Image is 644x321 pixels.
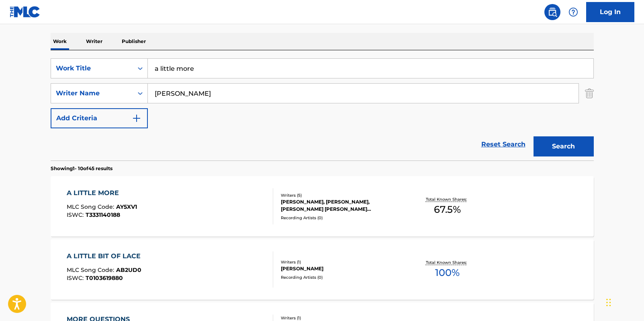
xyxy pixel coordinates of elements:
[51,33,69,50] p: Work
[51,239,594,300] a: A LITTLE BIT OF LACEMLC Song Code:AB2UD0ISWC:T0103619880Writers (1)[PERSON_NAME]Recording Artists...
[565,4,581,20] div: Help
[67,266,116,274] span: MLC Song Code :
[10,6,41,18] img: MLC Logo
[604,282,644,321] iframe: Chat Widget
[67,203,116,210] span: MLC Song Code :
[281,265,402,272] div: [PERSON_NAME]
[435,265,460,280] span: 100 %
[86,211,120,218] span: T3331140188
[51,176,594,237] a: A LITTLE MOREMLC Song Code:AY5XV1ISWC:T3331140188Writers (5)[PERSON_NAME], [PERSON_NAME], [PERSON...
[67,211,86,218] span: ISWC :
[534,136,594,156] button: Search
[434,202,461,217] span: 67.5 %
[67,274,86,282] span: ISWC :
[84,33,105,50] p: Writer
[116,203,137,210] span: AY5XV1
[544,4,560,20] a: Public Search
[119,33,148,50] p: Publisher
[281,315,402,321] div: Writers ( 1 )
[67,188,137,198] div: A LITTLE MORE
[606,290,611,315] div: Drag
[116,266,141,274] span: AB2UD0
[281,215,402,221] div: Recording Artists ( 0 )
[548,7,557,17] img: search
[132,113,141,123] img: 9d2ae6d4665cec9f34b9.svg
[51,165,112,172] p: Showing 1 - 10 of 45 results
[281,198,402,213] div: [PERSON_NAME], [PERSON_NAME], [PERSON_NAME] [PERSON_NAME] [PERSON_NAME], [PERSON_NAME]
[426,259,469,265] p: Total Known Shares:
[56,88,128,98] div: Writer Name
[568,7,578,17] img: help
[586,2,634,22] a: Log In
[585,83,594,103] img: Delete Criterion
[51,108,148,128] button: Add Criteria
[426,196,469,202] p: Total Known Shares:
[281,274,402,280] div: Recording Artists ( 0 )
[281,259,402,265] div: Writers ( 1 )
[56,64,128,73] div: Work Title
[281,192,402,198] div: Writers ( 5 )
[86,274,123,282] span: T0103619880
[477,136,530,153] a: Reset Search
[51,58,594,160] form: Search Form
[67,251,145,261] div: A LITTLE BIT OF LACE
